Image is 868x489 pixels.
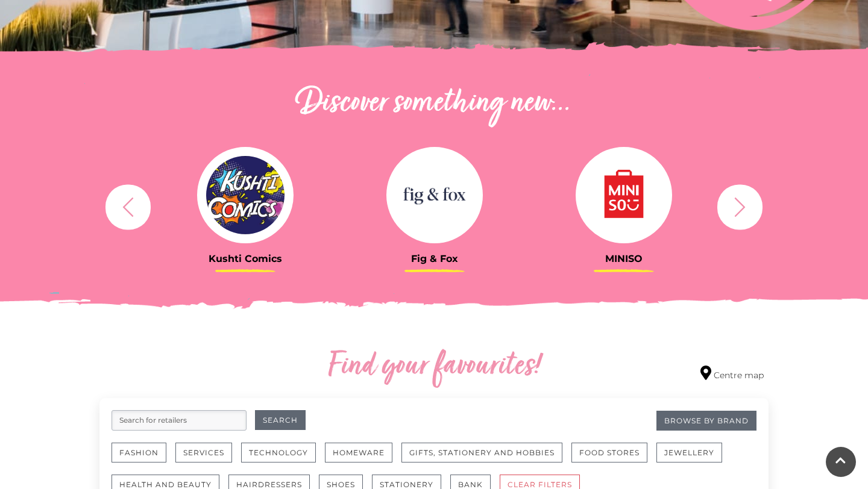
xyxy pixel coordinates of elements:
h3: MINISO [538,253,709,264]
button: Fashion [112,443,166,463]
button: Gifts, Stationery and Hobbies [401,443,562,463]
a: Browse By Brand [656,411,756,431]
button: Search [255,410,306,430]
h3: Kushti Comics [160,253,331,264]
a: Services [175,443,241,475]
h3: Fig & Fox [349,253,520,264]
a: Fashion [112,443,175,475]
button: Technology [241,443,316,463]
button: Food Stores [571,443,647,463]
h2: Discover something new... [99,84,769,123]
button: Homeware [325,443,392,463]
h2: Find your favourites! [214,347,654,386]
input: Search for retailers [112,410,247,431]
a: Food Stores [571,443,656,475]
a: Jewellery [656,443,731,475]
a: Gifts, Stationery and Hobbies [401,443,571,475]
a: Technology [241,443,325,475]
button: Services [175,443,232,463]
a: Centre map [700,366,764,382]
button: Jewellery [656,443,722,463]
a: Homeware [325,443,401,475]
